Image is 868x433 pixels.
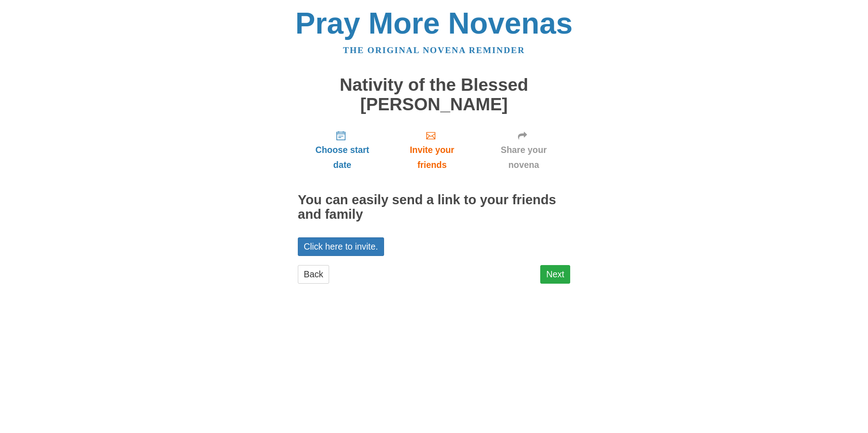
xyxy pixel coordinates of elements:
[540,265,570,284] a: Next
[298,75,570,114] h1: Nativity of the Blessed [PERSON_NAME]
[396,143,468,172] span: Invite your friends
[477,123,570,177] a: Share your novena
[298,265,329,284] a: Back
[298,123,387,177] a: Choose start date
[343,45,525,55] a: The original novena reminder
[298,237,384,256] a: Click here to invite.
[486,143,561,172] span: Share your novena
[307,143,378,172] span: Choose start date
[387,123,477,177] a: Invite your friends
[296,6,573,40] a: Pray More Novenas
[298,193,570,222] h2: You can easily send a link to your friends and family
